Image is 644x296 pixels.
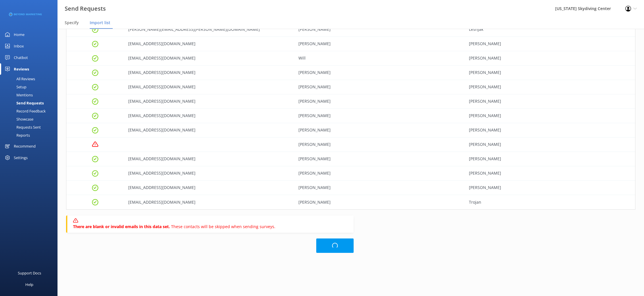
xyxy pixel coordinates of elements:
a: Send Requests [3,99,57,107]
div: Tabatha [294,138,465,152]
div: Tejeda [465,94,635,109]
div: Send Requests [3,99,44,107]
div: Henderson [465,51,635,66]
div: Isabella [294,37,465,51]
a: Requests Sent [3,123,57,131]
div: wphenderson@wisc.edu [124,51,294,66]
div: Apfel [465,138,635,152]
div: Christopherwarnecke24@gmail.com [124,80,294,94]
div: Lorianne [294,166,465,181]
div: Bonnie [294,181,465,195]
span: Import list [90,20,110,26]
div: Christopher [294,80,465,94]
div: Chatbot [14,52,28,63]
div: Trojan [465,195,635,209]
span: Specify [65,20,79,26]
div: Reports [3,131,30,139]
div: Showcase [3,115,33,123]
div: Barron [465,152,635,166]
div: Warnecke [465,80,635,94]
div: Will [294,51,465,66]
h3: Send Requests [65,4,106,13]
div: Lesnjak [465,22,635,37]
div: Nancywarnecke1@gmail.com [124,66,294,80]
div: loriannewo@gmail.com [124,166,294,181]
div: Phippen [465,123,635,138]
div: Tarin [294,123,465,138]
div: Warnecke [465,66,635,80]
a: Mentions [3,91,57,99]
div: samtrojan@icloud.com [124,195,294,209]
div: Recommend [14,140,36,152]
div: Support Docs [18,267,41,279]
div: Scott [465,181,635,195]
div: Record Feedback [3,107,46,115]
a: Record Feedback [3,107,57,115]
div: Home [14,29,24,40]
div: Inbox [14,40,24,52]
div: Krebs [465,109,635,123]
div: t4r1n@tuta.io [124,123,294,138]
div: kendradbarron@gmail.com [124,152,294,166]
div: Kendra [294,152,465,166]
div: baladybug2@yahoo.com [124,181,294,195]
img: 3-1676954853.png [9,10,42,19]
b: There are blank or invalid emails in this data set. [73,224,171,229]
div: Luke [294,109,465,123]
div: mollyterese1@gmail.com [124,94,294,109]
div: Woolverton [465,166,635,181]
div: isabella25mr@yahoo.com [124,37,294,51]
p: These contacts will be skipped when sending surveys. [73,224,348,230]
div: natalie.lesnjak@gmail.com [124,22,294,37]
div: lukekrebs64@gmail.com [124,109,294,123]
div: Sam [294,195,465,209]
a: All Reviews [3,75,57,83]
div: Help [25,279,33,290]
div: Mentions [3,91,33,99]
div: Setup [3,83,26,91]
div: Molly [294,94,465,109]
div: Reviews [14,63,29,75]
div: Settings [14,152,28,163]
div: All Reviews [3,75,35,83]
div: Requests Sent [3,123,41,131]
a: Setup [3,83,57,91]
div: Roberts [465,37,635,51]
div: Natalie [294,22,465,37]
a: Reports [3,131,57,139]
div: Nancy [294,66,465,80]
a: Showcase [3,115,57,123]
